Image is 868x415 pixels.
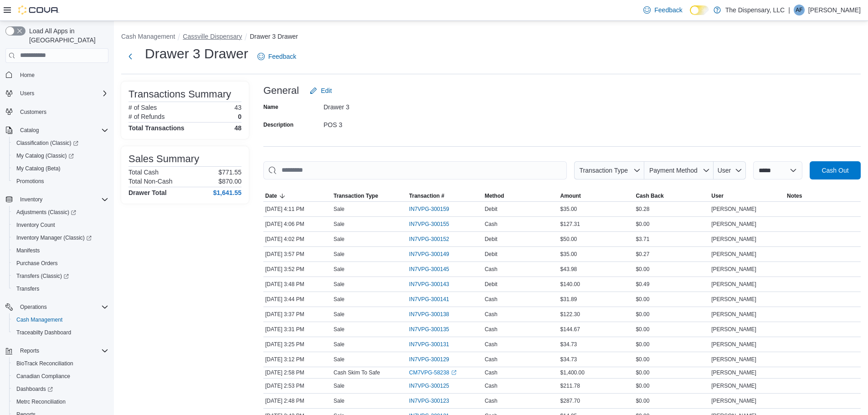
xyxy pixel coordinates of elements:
[324,118,446,128] div: POS 3
[13,371,74,382] a: Canadian Compliance
[334,296,344,303] p: Sale
[409,264,458,275] button: IN7VPG-300145
[574,161,644,179] button: Transaction Type
[16,385,53,393] span: Dashboards
[16,260,58,267] span: Purchase Orders
[234,124,241,132] h4: 48
[128,189,167,196] h4: Drawer Total
[263,294,332,305] div: [DATE] 3:44 PM
[409,326,449,333] span: IN7VPG-300135
[16,272,69,280] span: Transfers (Classic)
[560,192,581,200] span: Amount
[560,382,580,389] span: $211.78
[13,358,108,369] span: BioTrack Reconciliation
[2,87,112,100] button: Users
[485,281,498,288] span: Debit
[128,124,185,132] h4: Total Transactions
[690,5,709,15] input: Dark Mode
[16,247,40,254] span: Manifests
[13,220,108,231] span: Inventory Count
[250,33,298,40] button: Drawer 3 Drawer
[794,5,805,15] div: Adele Foltz
[13,258,108,269] span: Purchase Orders
[16,69,108,81] span: Home
[560,356,577,363] span: $34.73
[711,192,724,200] span: User
[714,161,746,179] button: User
[711,341,756,348] span: [PERSON_NAME]
[9,231,112,244] a: Inventory Manager (Classic)
[709,190,785,201] button: User
[332,190,407,201] button: Transaction Type
[16,345,108,356] span: Reports
[16,329,71,336] span: Traceabilty Dashboard
[16,107,50,118] a: Customers
[409,395,458,406] button: IN7VPG-300123
[13,271,108,282] span: Transfers (Classic)
[234,104,241,111] p: 43
[485,192,504,200] span: Method
[9,137,112,149] a: Classification (Classic)
[485,205,498,213] span: Debit
[2,68,112,82] button: Home
[13,314,66,325] a: Cash Management
[711,251,756,258] span: [PERSON_NAME]
[16,88,108,99] span: Users
[128,89,231,100] h3: Transactions Summary
[16,234,92,241] span: Inventory Manager (Classic)
[13,314,108,325] span: Cash Management
[560,266,577,273] span: $43.98
[409,339,458,350] button: IN7VPG-300131
[634,249,709,260] div: $0.27
[409,251,449,258] span: IN7VPG-300149
[254,47,300,66] a: Feedback
[9,175,112,188] button: Promotions
[560,205,577,213] span: $35.00
[409,369,457,376] a: CM7VPG-58238External link
[485,369,498,376] span: Cash
[263,161,567,179] input: This is a search bar. As you type, the results lower in the page will automatically filter.
[560,281,580,288] span: $140.00
[409,204,458,215] button: IN7VPG-300159
[13,358,77,369] a: BioTrack Reconciliation
[263,279,332,290] div: [DATE] 3:48 PM
[787,192,802,200] span: Notes
[9,206,112,219] a: Adjustments (Classic)
[334,266,344,273] p: Sale
[560,311,580,318] span: $122.30
[634,264,709,275] div: $0.00
[409,266,449,273] span: IN7VPG-300145
[451,370,457,375] svg: External link
[321,86,332,95] span: Edit
[9,326,112,339] button: Traceabilty Dashboard
[711,205,756,213] span: [PERSON_NAME]
[409,309,458,320] button: IN7VPG-300138
[13,138,82,149] a: Classification (Classic)
[16,178,44,185] span: Promotions
[128,169,159,176] h6: Total Cash
[2,344,112,357] button: Reports
[560,326,580,333] span: $144.67
[263,354,332,365] div: [DATE] 3:12 PM
[2,124,112,137] button: Catalog
[13,371,108,382] span: Canadian Compliance
[409,234,458,245] button: IN7VPG-300152
[718,167,731,174] span: User
[20,196,42,203] span: Inventory
[20,72,35,79] span: Home
[560,236,577,243] span: $50.00
[16,285,39,292] span: Transfers
[559,190,634,201] button: Amount
[16,88,38,99] button: Users
[409,380,458,391] button: IN7VPG-300125
[409,296,449,303] span: IN7VPG-300141
[409,192,444,200] span: Transaction #
[2,193,112,206] button: Inventory
[9,370,112,383] button: Canadian Compliance
[634,190,709,201] button: Cash Back
[16,373,70,380] span: Canadian Compliance
[409,279,458,290] button: IN7VPG-300143
[796,5,802,15] span: AF
[485,382,498,389] span: Cash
